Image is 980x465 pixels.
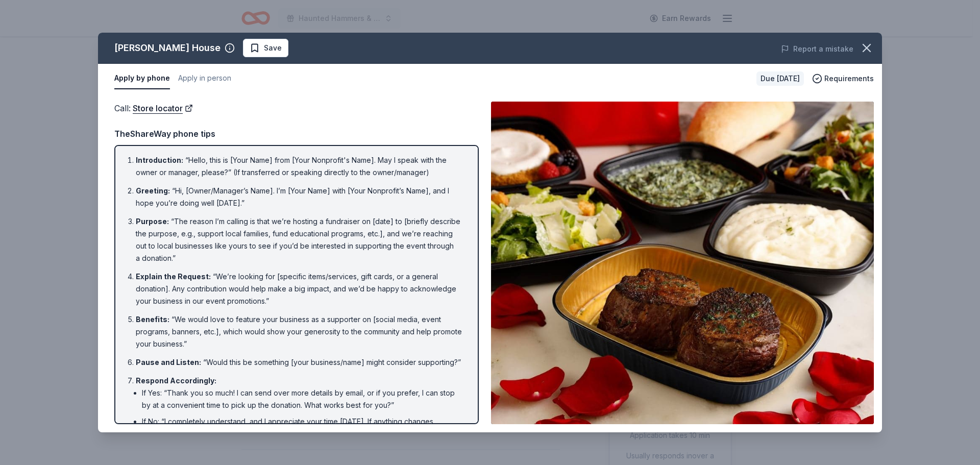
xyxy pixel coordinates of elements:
[781,43,853,55] button: Report a mistake
[136,215,463,264] li: “The reason I’m calling is that we’re hosting a fundraiser on [date] to [briefly describe the pur...
[142,387,463,411] li: If Yes: “Thank you so much! I can send over more details by email, or if you prefer, I can stop b...
[243,39,288,57] button: Save
[136,156,183,164] span: Introduction :
[178,68,231,89] button: Apply in person
[133,102,193,115] a: Store locator
[136,376,216,385] span: Respond Accordingly :
[114,127,479,140] div: TheShareWay phone tips
[756,71,804,86] div: Due [DATE]
[812,72,874,85] button: Requirements
[136,358,201,366] span: Pause and Listen :
[142,415,463,452] li: If No: “I completely understand, and I appreciate your time [DATE]. If anything changes or if you...
[136,272,211,281] span: Explain the Request :
[264,42,282,54] span: Save
[136,356,463,369] li: “Would this be something [your business/name] might consider supporting?”
[136,185,463,209] li: “Hi, [Owner/Manager’s Name]. I’m [Your Name] with [Your Nonprofit’s Name], and I hope you’re doin...
[114,68,170,89] button: Apply by phone
[491,102,874,424] img: Image for Ruth's Chris Steak House
[136,186,170,195] span: Greeting :
[114,40,220,56] div: [PERSON_NAME] House
[824,72,874,85] span: Requirements
[136,313,463,350] li: “We would love to feature your business as a supporter on [social media, event programs, banners,...
[136,271,463,307] li: “We’re looking for [specific items/services, gift cards, or a general donation]. Any contribution...
[136,217,169,226] span: Purpose :
[136,154,463,179] li: “Hello, this is [Your Name] from [Your Nonprofit's Name]. May I speak with the owner or manager, ...
[114,102,479,115] div: Call :
[136,315,169,324] span: Benefits :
